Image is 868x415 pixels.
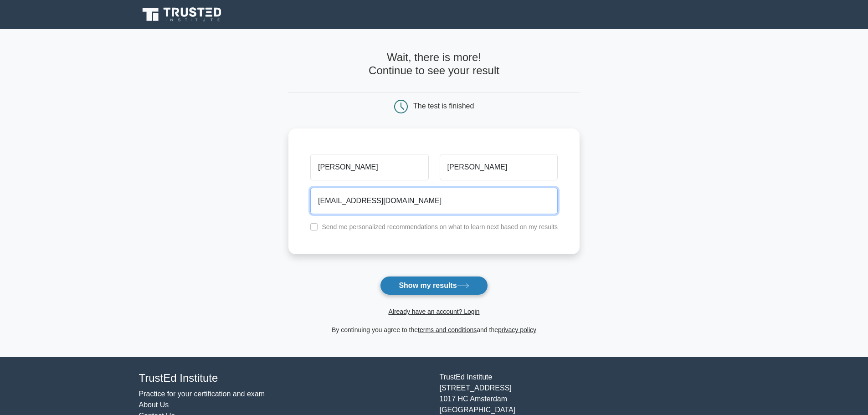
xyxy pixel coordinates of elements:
[418,326,477,333] a: terms and conditions
[288,51,580,77] h4: Wait, there is more! Continue to see your result
[139,401,169,409] a: About Us
[310,188,558,214] input: Email
[283,324,585,335] div: By continuing you agree to the and the
[413,102,474,110] div: The test is finished
[388,308,479,315] a: Already have an account? Login
[310,154,428,180] input: First name
[139,390,265,398] a: Practice for your certification and exam
[139,372,429,385] h4: TrustEd Institute
[440,154,558,180] input: Last name
[322,223,558,231] label: Send me personalized recommendations on what to learn next based on my results
[380,276,488,295] button: Show my results
[498,326,536,333] a: privacy policy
